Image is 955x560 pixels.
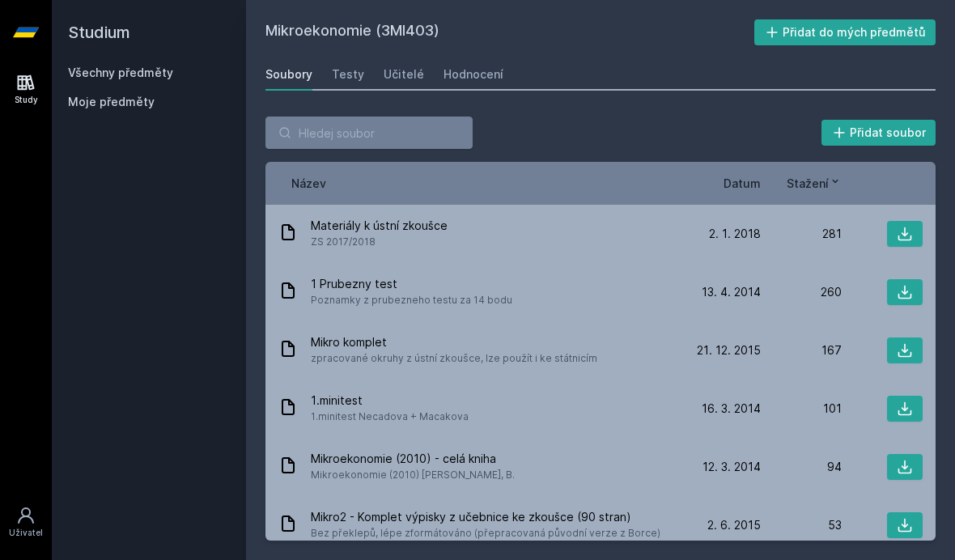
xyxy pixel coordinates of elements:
span: Mikroekonomie (2010) - celá kniha [311,451,515,467]
a: Všechny předměty [68,66,173,79]
a: Soubory [265,58,312,91]
div: 167 [761,342,842,358]
div: 94 [761,459,842,475]
a: Testy [332,58,364,91]
button: Název [291,175,326,192]
span: 21. 12. 2015 [697,342,761,358]
span: Mikro komplet [311,334,597,350]
button: Přidat do mých předmětů [754,19,936,45]
div: Učitelé [384,66,424,83]
div: Hodnocení [444,66,503,83]
span: Stažení [787,175,829,192]
span: 1.minitest Necadova + Macakova [311,409,469,425]
span: 12. 3. 2014 [702,459,761,475]
div: Uživatel [9,527,43,539]
span: Bez překlepů, lépe zformátováno (přepracovaná původní verze z Borce) [311,525,660,541]
div: 101 [761,401,842,417]
span: 16. 3. 2014 [702,401,761,417]
div: Testy [332,66,364,83]
span: 2. 1. 2018 [709,226,761,242]
button: Přidat soubor [821,120,936,146]
button: Datum [724,175,761,192]
div: Soubory [265,66,312,83]
span: 2. 6. 2015 [707,517,761,533]
div: Study [15,94,38,106]
span: Moje předměty [68,94,155,110]
span: ZS 2017/2018 [311,234,448,250]
span: Mikroekonomie (2010) [PERSON_NAME], B. [311,467,515,483]
a: Učitelé [384,58,424,91]
div: 53 [761,517,842,533]
span: zpracované okruhy z ústní zkoušce, lze použít i ke státnicím [311,350,597,367]
span: Mikro2 - Komplet výpisky z učebnice ke zkoušce (90 stran) [311,509,660,525]
span: 1 Prubezny test [311,276,512,292]
span: Poznamky z prubezneho testu za 14 bodu [311,292,512,308]
a: Hodnocení [444,58,503,91]
a: Uživatel [3,498,49,547]
span: 1.minitest [311,392,469,409]
a: Study [3,65,49,114]
div: 281 [761,226,842,242]
span: Materiály k ústní zkoušce [311,218,448,234]
h2: Mikroekonomie (3MI403) [265,19,754,45]
input: Hledej soubor [265,117,473,149]
button: Stažení [787,175,842,192]
span: 13. 4. 2014 [702,284,761,300]
div: 260 [761,284,842,300]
